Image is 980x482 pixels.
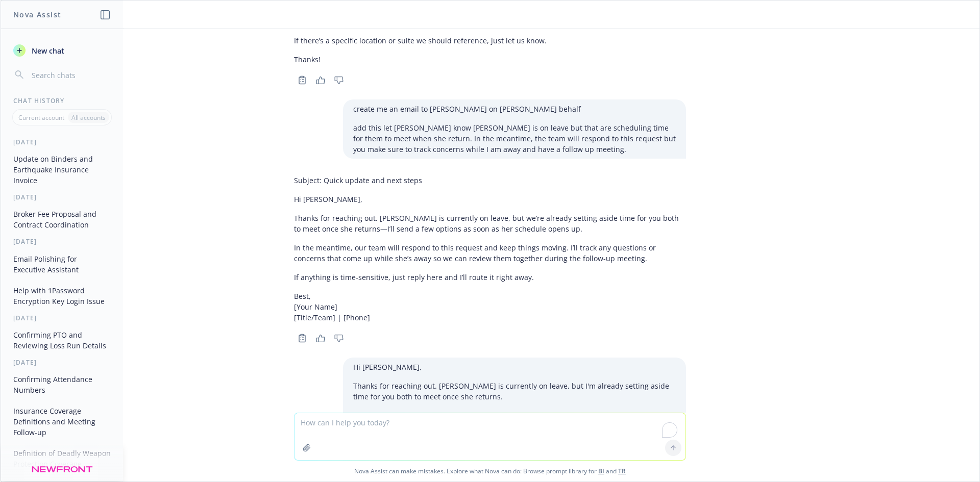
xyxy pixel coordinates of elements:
p: Hi [PERSON_NAME], [294,194,686,205]
p: add this let [PERSON_NAME] know [PERSON_NAME] is on leave but that are scheduling time for them t... [353,122,676,155]
button: Confirming PTO and Reviewing Loss Run Details [9,326,115,354]
button: Broker Fee Proposal and Contract Coordination [9,206,115,233]
input: Search chats [30,68,111,82]
p: In the meantime, our team will respond to this request and keep things moving. I’ll track any que... [294,242,686,264]
a: TR [618,467,626,475]
p: Thanks! [294,54,686,65]
p: If there’s a specific location or suite we should reference, just let us know. [294,35,686,46]
button: Update on Binders and Earthquake Insurance Invoice [9,150,115,189]
svg: Copy to clipboard [298,334,307,343]
button: Thumbs down [331,331,347,345]
p: All accounts [71,113,106,122]
span: New chat [30,45,64,56]
p: If anything is time-sensitive, just reply here and I’ll route it right away. [294,272,686,283]
button: Thumbs down [331,73,347,87]
div: Chat History [1,96,123,105]
p: Thanks for reaching out. [PERSON_NAME] is currently on leave, but we’re already setting aside tim... [294,213,686,234]
div: [DATE] [1,358,123,367]
p: In the meantime, our team will respond to this request and keep things moving. [353,410,676,421]
p: Thanks for reaching out. [PERSON_NAME] is currently on leave, but I'm already setting aside time ... [353,380,676,402]
div: [DATE] [1,237,123,246]
p: Subject: Quick update and next steps [294,175,686,186]
span: Nova Assist can make mistakes. Explore what Nova can do: Browse prompt library for and [5,461,975,481]
textarea: To enrich screen reader interactions, please activate Accessibility in Grammarly extension settings [295,413,685,460]
div: [DATE] [1,193,123,201]
div: [DATE] [1,314,123,322]
div: [DATE] [1,138,123,146]
p: create me an email to [PERSON_NAME] on [PERSON_NAME] behalf [353,104,676,114]
button: New chat [9,41,115,60]
button: Help with 1Password Encryption Key Login Issue [9,282,115,310]
p: Best, [Your Name] [Title/Team] | [Phone] [294,291,686,323]
button: Insurance Coverage Definitions and Meeting Follow-up [9,402,115,441]
p: Hi [PERSON_NAME], [353,362,676,372]
h1: Nova Assist [13,9,61,20]
p: Current account [18,113,64,122]
button: Definition of Deadly Weapon Protection Coverage [9,445,115,472]
button: Confirming Attendance Numbers [9,371,115,398]
a: BI [598,467,604,475]
button: Email Polishing for Executive Assistant [9,250,115,278]
svg: Copy to clipboard [298,75,307,85]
